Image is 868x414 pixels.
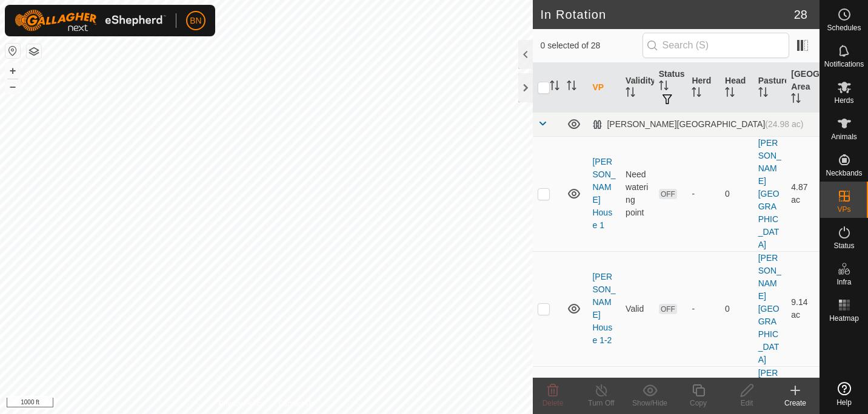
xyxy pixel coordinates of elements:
[621,63,654,113] th: Validity
[550,82,559,92] p-sorticon: Activate to sort
[831,133,857,140] span: Animals
[753,63,787,113] th: Pasture
[824,61,864,68] span: Notifications
[5,79,20,94] button: –
[592,272,615,345] a: [PERSON_NAME] House 1-2
[765,119,803,129] span: (24.98 ac)
[829,315,859,322] span: Heatmap
[833,242,854,249] span: Status
[786,136,820,251] td: 4.87 ac
[592,157,615,230] a: [PERSON_NAME] House 1
[794,5,807,24] span: 28
[643,33,789,58] input: Search (S)
[567,82,576,92] p-sorticon: Activate to sort
[725,89,735,99] p-sorticon: Activate to sort
[758,253,781,364] a: [PERSON_NAME][GEOGRAPHIC_DATA]
[542,399,564,407] span: Delete
[659,189,677,199] span: OFF
[626,398,674,409] div: Show/Hide
[720,136,753,251] td: 0
[826,169,862,177] span: Neckbands
[659,304,677,314] span: OFF
[836,278,851,286] span: Infra
[190,15,201,27] span: BN
[621,136,654,251] td: Need watering point
[820,377,868,411] a: Help
[834,97,853,104] span: Herds
[692,89,701,99] p-sorticon: Activate to sort
[758,89,768,99] p-sorticon: Activate to sort
[15,10,166,31] img: Gallagher Logo
[791,95,801,105] p-sorticon: Activate to sort
[827,24,861,31] span: Schedules
[692,303,715,315] div: -
[786,63,820,113] th: [GEOGRAPHIC_DATA] Area
[758,138,781,249] a: [PERSON_NAME][GEOGRAPHIC_DATA]
[621,251,654,366] td: Valid
[5,64,20,78] button: +
[540,39,642,52] span: 0 selected of 28
[540,7,793,22] h2: In Rotation
[27,44,41,59] button: Map Layers
[592,119,803,130] div: [PERSON_NAME][GEOGRAPHIC_DATA]
[5,44,20,58] button: Reset Map
[659,82,669,92] p-sorticon: Activate to sort
[837,206,850,213] span: VPs
[278,398,314,409] a: Contact Us
[674,398,723,409] div: Copy
[654,63,687,113] th: Status
[219,398,264,409] a: Privacy Policy
[626,89,635,99] p-sorticon: Activate to sort
[836,399,852,406] span: Help
[687,63,720,113] th: Herd
[587,63,621,113] th: VP
[723,398,771,409] div: Edit
[720,63,753,113] th: Head
[786,251,820,366] td: 9.14 ac
[692,188,715,200] div: -
[771,398,820,409] div: Create
[577,398,626,409] div: Turn Off
[720,251,753,366] td: 0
